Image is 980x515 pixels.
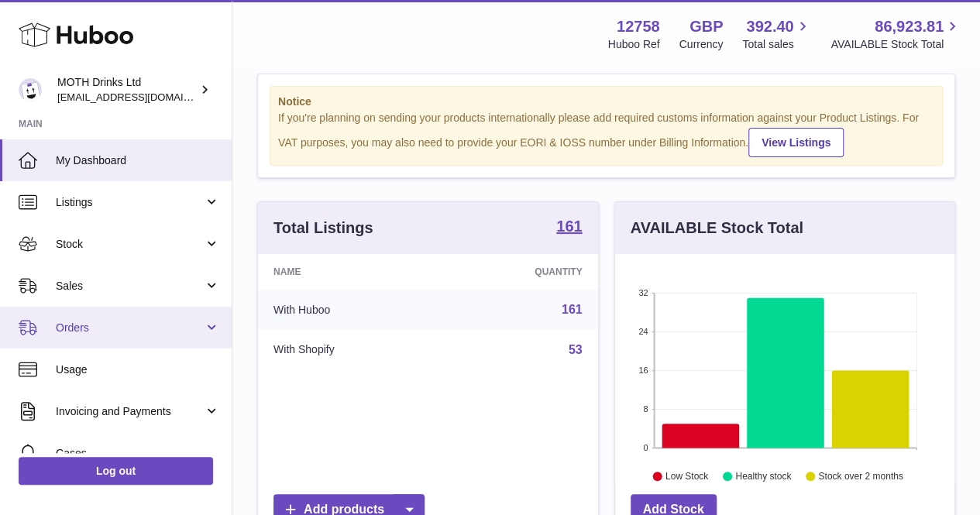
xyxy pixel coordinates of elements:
span: AVAILABLE Stock Total [830,37,961,52]
strong: 161 [556,218,582,234]
text: Healthy stock [735,471,792,482]
th: Name [258,254,441,290]
strong: GBP [689,16,723,37]
div: Huboo Ref [608,37,660,52]
a: Log out [19,457,213,485]
span: Listings [56,195,204,210]
text: Stock over 2 months [818,471,903,482]
a: View Listings [748,128,844,157]
h3: AVAILABLE Stock Total [631,218,803,239]
span: Invoicing and Payments [56,404,204,419]
span: Total sales [742,37,811,52]
td: With Shopify [258,330,441,370]
span: Orders [56,321,204,335]
a: 392.40 Total sales [742,16,811,52]
a: 86,923.81 AVAILABLE Stock Total [830,16,961,52]
th: Quantity [441,254,597,290]
strong: 12758 [617,16,660,37]
img: orders@mothdrinks.com [19,78,42,101]
div: Currency [679,37,724,52]
strong: Notice [278,94,934,109]
span: 392.40 [746,16,793,37]
text: Low Stock [665,471,708,482]
text: 24 [638,327,648,336]
text: 32 [638,288,648,297]
td: With Huboo [258,290,441,330]
span: Stock [56,237,204,252]
div: If you're planning on sending your products internationally please add required customs informati... [278,111,934,157]
span: Sales [56,279,204,294]
text: 16 [638,366,648,375]
text: 8 [643,404,648,414]
a: 161 [556,218,582,237]
span: 86,923.81 [875,16,944,37]
a: 161 [562,303,583,316]
div: MOTH Drinks Ltd [57,75,197,105]
span: My Dashboard [56,153,220,168]
h3: Total Listings [273,218,373,239]
span: Cases [56,446,220,461]
span: [EMAIL_ADDRESS][DOMAIN_NAME] [57,91,228,103]
span: Usage [56,362,220,377]
a: 53 [569,343,583,356]
text: 0 [643,443,648,452]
